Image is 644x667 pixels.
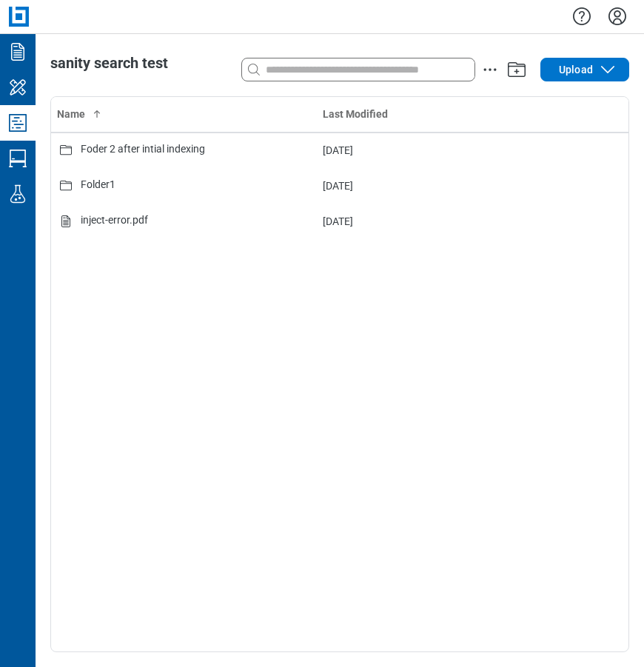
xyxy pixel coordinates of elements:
[540,58,629,81] button: Upload
[81,212,148,230] div: inject-error.pdf
[323,107,565,121] div: Last Modified
[317,204,571,239] td: [DATE]
[606,4,629,29] button: Settings
[81,177,115,195] div: Folder1
[6,182,30,206] svg: Labs
[505,58,529,81] button: Add
[559,62,593,77] span: Upload
[6,111,30,135] svg: Studio Projects
[481,61,499,78] button: action-menu
[6,40,30,64] svg: Documents
[317,133,571,168] td: [DATE]
[317,168,571,204] td: [DATE]
[57,107,311,121] div: Name
[6,76,30,99] svg: My Workspace
[6,147,30,170] svg: Studio Sessions
[81,141,205,159] div: Foder 2 after intial indexing
[50,54,168,72] span: sanity search test
[51,97,628,239] table: Studio items table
